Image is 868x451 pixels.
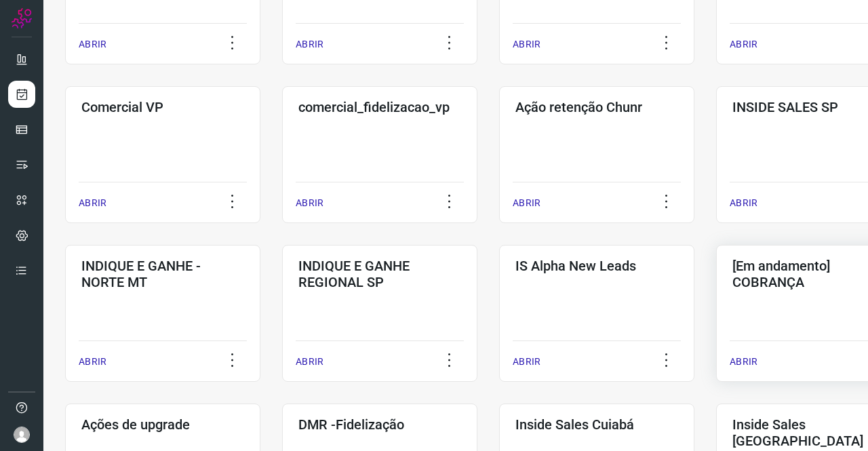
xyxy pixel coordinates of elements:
h3: Ações de upgrade [81,416,244,433]
p: ABRIR [79,355,106,369]
img: Logo [12,8,32,28]
p: ABRIR [513,355,540,369]
p: ABRIR [296,196,323,210]
p: ABRIR [79,196,106,210]
p: ABRIR [513,37,540,52]
h3: DMR -Fidelização [298,416,461,433]
h3: INDIQUE E GANHE REGIONAL SP [298,258,461,290]
p: ABRIR [730,37,757,52]
h3: Ação retenção Chunr [515,99,678,115]
h3: comercial_fidelizacao_vp [298,99,461,115]
p: ABRIR [296,355,323,369]
h3: Inside Sales Cuiabá [515,416,678,433]
p: ABRIR [730,355,757,369]
p: ABRIR [296,37,323,52]
p: ABRIR [79,37,106,52]
p: ABRIR [513,196,540,210]
h3: INDIQUE E GANHE - NORTE MT [81,258,244,290]
h3: Comercial VP [81,99,244,115]
h3: IS Alpha New Leads [515,258,678,274]
img: avatar-user-boy.jpg [14,427,30,443]
p: ABRIR [730,196,757,210]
